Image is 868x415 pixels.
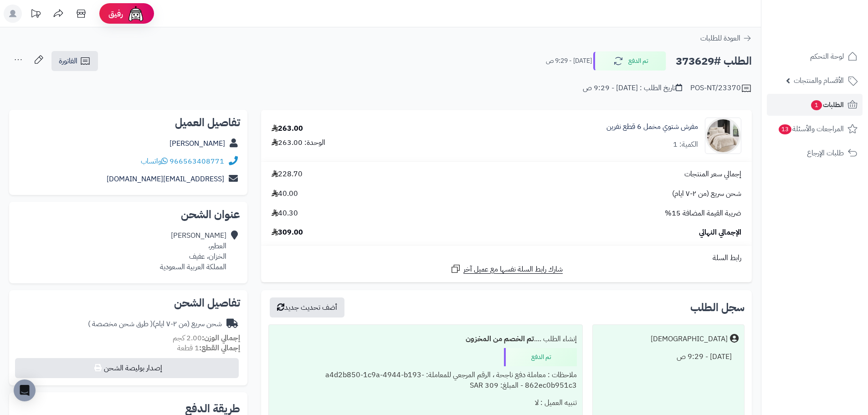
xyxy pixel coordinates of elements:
span: 309.00 [272,227,303,238]
a: طلبات الإرجاع [767,142,863,164]
span: الفاتورة [59,56,77,67]
span: لوحة التحكم [810,50,844,63]
a: 966563408771 [169,156,224,167]
button: إصدار بوليصة الشحن [15,358,239,378]
div: تم الدفع [504,348,577,366]
h2: تفاصيل الشحن [16,297,240,308]
b: تم الخصم من المخزون [466,333,534,344]
span: 40.30 [272,208,298,219]
h3: سجل الطلب [690,302,745,313]
span: الأقسام والمنتجات [794,74,844,87]
small: 2.00 كجم [173,333,240,343]
img: 1732454087-110202020170-90x90.jpg [705,118,741,154]
div: شحن سريع (من ٢-٧ ايام) [88,319,222,329]
div: POS-NT/23370 [690,83,752,94]
h2: طريقة الدفع [185,403,240,414]
a: الطلبات1 [767,94,863,116]
span: رفيق [108,8,123,19]
span: 40.00 [272,189,298,199]
span: العودة للطلبات [700,33,740,44]
span: الطلبات [810,98,844,111]
a: [PERSON_NAME] [169,138,225,149]
a: تحديثات المنصة [24,5,47,25]
button: أضف تحديث جديد [270,297,344,318]
a: مفرش شتوي مخمل 6 قطع نفرين [606,122,698,132]
div: الوحدة: 263.00 [272,138,325,148]
div: 263.00 [272,123,303,134]
div: إنشاء الطلب .... [274,330,576,348]
div: رابط السلة [265,253,748,263]
img: ai-face.png [127,5,145,23]
span: شحن سريع (من ٢-٧ ايام) [672,189,741,199]
strong: إجمالي القطع: [199,343,240,354]
div: تاريخ الطلب : [DATE] - 9:29 ص [583,83,682,93]
a: شارك رابط السلة نفسها مع عميل آخر [450,263,563,275]
span: الإجمالي النهائي [699,227,741,238]
span: 13 [779,124,791,134]
span: إجمالي سعر المنتجات [684,169,741,179]
a: الفاتورة [51,51,98,71]
div: الكمية: 1 [673,139,698,150]
span: المراجعات والأسئلة [778,123,844,135]
div: تنبيه العميل : لا [274,394,576,412]
small: 1 قطعة [177,343,240,354]
div: Open Intercom Messenger [14,379,36,401]
a: واتساب [141,156,168,167]
button: تم الدفع [593,51,666,71]
small: [DATE] - 9:29 ص [546,56,592,66]
div: ملاحظات : معاملة دفع ناجحة ، الرقم المرجعي للمعاملة: a4d2b850-1c9a-4944-b193-862ec0b951c3 - المبل... [274,366,576,395]
h2: تفاصيل العميل [16,117,240,128]
a: العودة للطلبات [700,33,752,44]
h2: عنوان الشحن [16,209,240,220]
a: لوحة التحكم [767,46,863,67]
span: ( طرق شحن مخصصة ) [88,318,153,329]
strong: إجمالي الوزن: [202,333,240,343]
h2: الطلب #373629 [676,52,752,71]
span: 1 [811,100,822,110]
div: [PERSON_NAME] العطير، الخزان، عفيف المملكة العربية السعودية [160,231,226,272]
img: logo-2.png [806,25,859,44]
span: 228.70 [272,169,303,179]
div: [DATE] - 9:29 ص [598,348,739,366]
a: المراجعات والأسئلة13 [767,118,863,140]
span: ضريبة القيمة المضافة 15% [665,208,741,219]
span: شارك رابط السلة نفسها مع عميل آخر [463,264,563,275]
div: [DEMOGRAPHIC_DATA] [651,334,728,344]
span: طلبات الإرجاع [807,147,844,159]
a: [EMAIL_ADDRESS][DOMAIN_NAME] [107,174,224,184]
